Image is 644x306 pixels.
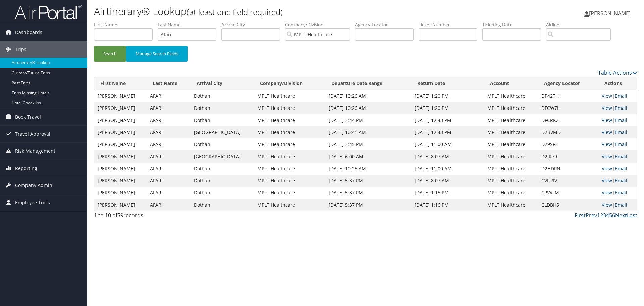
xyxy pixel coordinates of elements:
td: Dothan [191,187,254,199]
a: Email [615,105,627,111]
td: AFARI [147,163,190,175]
a: Email [615,153,627,160]
a: 3 [603,212,606,219]
td: MPLT Healthcare [254,114,325,126]
th: First Name: activate to sort column ascending [94,77,147,90]
td: [DATE] 8:07 AM [411,175,484,187]
td: [PERSON_NAME] [94,199,147,211]
td: MPLT Healthcare [484,138,538,150]
a: View [602,165,612,172]
td: Dothan [191,163,254,175]
td: MPLT Healthcare [484,150,538,163]
td: | [598,150,637,163]
div: 1 to 10 of records [94,211,222,223]
span: [PERSON_NAME] [589,10,631,17]
td: [DATE] 3:44 PM [325,114,411,126]
td: [DATE] 11:00 AM [411,138,484,150]
td: | [598,163,637,175]
a: 5 [609,212,612,219]
td: Dothan [191,199,254,211]
td: [DATE] 10:26 AM [325,90,411,102]
td: Dothan [191,114,254,126]
a: Email [615,117,627,123]
td: MPLT Healthcare [254,199,325,211]
td: Dothan [191,102,254,114]
label: Agency Locator [355,21,419,28]
th: Actions [598,77,637,90]
td: [PERSON_NAME] [94,138,147,150]
td: [DATE] 10:41 AM [325,126,411,138]
span: Employee Tools [15,194,50,211]
a: View [602,129,612,135]
td: [PERSON_NAME] [94,102,147,114]
td: DFCRKZ [538,114,598,126]
td: Dothan [191,138,254,150]
td: D79SF3 [538,138,598,150]
a: View [602,117,612,123]
td: AFARI [147,102,190,114]
td: [DATE] 10:25 AM [325,163,411,175]
td: [PERSON_NAME] [94,175,147,187]
a: Email [615,129,627,135]
a: View [602,202,612,208]
td: [DATE] 8:07 AM [411,150,484,163]
td: AFARI [147,150,190,163]
td: MPLT Healthcare [484,102,538,114]
img: airportal-logo.png [15,4,82,20]
a: 2 [600,212,603,219]
td: | [598,187,637,199]
td: D2HDPN [538,163,598,175]
td: CPVVLM [538,187,598,199]
label: Arrival City [221,21,285,28]
td: AFARI [147,199,190,211]
td: CVLL9V [538,175,598,187]
a: Email [615,177,627,184]
label: Ticket Number [419,21,482,28]
a: 1 [597,212,600,219]
td: Dothan [191,90,254,102]
h1: Airtinerary® Lookup [94,4,456,18]
a: Last [627,212,637,219]
td: | [598,138,637,150]
button: Manage Search Fields [126,46,188,62]
td: MPLT Healthcare [484,175,538,187]
td: [PERSON_NAME] [94,187,147,199]
th: Last Name: activate to sort column ascending [147,77,190,90]
td: MPLT Healthcare [254,90,325,102]
a: View [602,177,612,184]
a: Email [615,202,627,208]
th: Account: activate to sort column ascending [484,77,538,90]
td: D2JR79 [538,150,598,163]
td: [PERSON_NAME] [94,114,147,126]
a: Next [615,212,627,219]
a: Email [615,141,627,147]
td: MPLT Healthcare [484,90,538,102]
td: [PERSON_NAME] [94,90,147,102]
td: [PERSON_NAME] [94,150,147,163]
td: MPLT Healthcare [484,199,538,211]
td: [DATE] 12:43 PM [411,114,484,126]
th: Agency Locator: activate to sort column ascending [538,77,598,90]
a: Table Actions [598,69,637,76]
label: Ticketing Date [482,21,546,28]
td: [DATE] 5:37 PM [325,187,411,199]
span: 59 [117,212,123,219]
td: | [598,102,637,114]
td: | [598,126,637,138]
td: [DATE] 1:20 PM [411,102,484,114]
label: Company/Division [285,21,355,28]
td: [PERSON_NAME] [94,126,147,138]
td: MPLT Healthcare [484,187,538,199]
td: AFARI [147,126,190,138]
label: First Name [94,21,158,28]
td: MPLT Healthcare [254,150,325,163]
td: CLDBH5 [538,199,598,211]
a: View [602,189,612,196]
td: [DATE] 1:15 PM [411,187,484,199]
small: (at least one field required) [187,6,283,17]
td: [GEOGRAPHIC_DATA] [191,150,254,163]
td: MPLT Healthcare [254,126,325,138]
td: | [598,114,637,126]
td: MPLT Healthcare [254,175,325,187]
td: MPLT Healthcare [254,138,325,150]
